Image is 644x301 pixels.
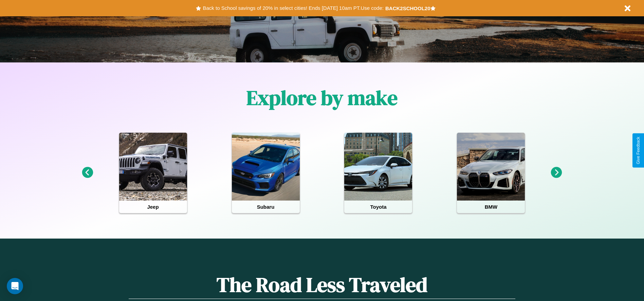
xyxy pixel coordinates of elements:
h4: Toyota [344,201,412,213]
div: Open Intercom Messenger [7,278,23,294]
button: Back to School savings of 20% in select cities! Ends [DATE] 10am PT.Use code: [201,3,385,13]
b: BACK2SCHOOL20 [385,5,430,11]
h1: Explore by make [246,84,398,112]
h4: Subaru [232,201,300,213]
div: Give Feedback [636,137,641,164]
h4: BMW [457,201,525,213]
h4: Jeep [119,201,187,213]
h1: The Road Less Traveled [129,271,515,299]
